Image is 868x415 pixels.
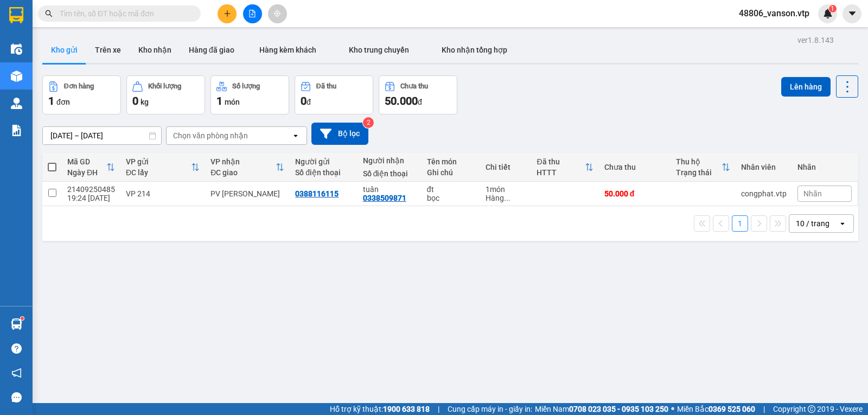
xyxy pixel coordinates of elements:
[62,153,120,182] th: Toggle SortBy
[671,407,674,411] span: ⚪️
[291,131,300,140] svg: open
[732,215,748,232] button: 1
[796,218,829,229] div: 10 / trang
[64,82,94,90] div: Đơn hàng
[427,185,475,194] div: đt
[126,168,191,177] div: ĐC lấy
[11,71,22,82] img: warehouse-icon
[537,157,584,166] div: Đã thu
[42,37,86,63] button: Kho gửi
[225,98,240,106] span: món
[56,98,70,106] span: đơn
[363,169,416,178] div: Số điện thoại
[11,43,22,55] img: warehouse-icon
[741,189,787,198] div: congphat.vtp
[418,98,422,106] span: đ
[268,4,287,23] button: aim
[486,194,526,202] div: Hàng thông thường
[829,5,837,12] sup: 1
[301,94,307,107] span: 0
[427,168,475,177] div: Ghi chú
[60,8,188,20] input: Tìm tên, số ĐT hoặc mã đơn
[316,82,336,90] div: Đã thu
[448,403,532,415] span: Cung cấp máy in - giấy in:
[126,157,191,166] div: VP gửi
[130,37,180,63] button: Kho nhận
[709,405,755,413] strong: 0369 525 060
[86,37,130,63] button: Trên xe
[427,157,475,166] div: Tên món
[363,156,416,165] div: Người nhận
[148,82,181,90] div: Khối lượng
[243,4,262,23] button: file-add
[295,75,373,114] button: Đã thu0đ
[763,403,765,415] span: |
[604,163,665,171] div: Chưa thu
[210,168,276,177] div: ĐC giao
[535,403,668,415] span: Miền Nam
[295,168,352,177] div: Số điện thoại
[486,185,526,194] div: 1 món
[42,75,121,114] button: Đơn hàng1đơn
[442,46,507,54] span: Kho nhận tổng hợp
[831,5,834,12] span: 1
[797,34,834,46] div: ver 1.8.143
[259,46,316,54] span: Hàng kèm khách
[843,4,861,23] button: caret-down
[180,37,243,63] button: Hàng đã giao
[224,10,231,17] span: plus
[838,219,847,228] svg: open
[400,82,428,90] div: Chưa thu
[730,7,818,20] span: 48806_vanson.vtp
[43,127,161,144] input: Select a date range.
[205,153,290,182] th: Toggle SortBy
[273,10,281,17] span: aim
[67,157,106,166] div: Mã GD
[11,318,22,330] img: warehouse-icon
[808,405,815,413] span: copyright
[173,130,248,141] div: Chọn văn phòng nhận
[823,9,833,18] img: icon-new-feature
[126,75,205,114] button: Khối lượng0kg
[438,403,439,415] span: |
[210,75,289,114] button: Số lượng1món
[677,403,755,415] span: Miền Bắc
[676,157,722,166] div: Thu hộ
[349,46,409,54] span: Kho trung chuyển
[248,10,256,17] span: file-add
[232,82,260,90] div: Số lượng
[797,163,852,171] div: Nhãn
[363,185,416,194] div: tuân
[847,9,857,18] span: caret-down
[45,10,53,17] span: search
[330,403,430,415] span: Hỗ trợ kỹ thuật:
[141,98,149,106] span: kg
[383,405,430,413] strong: 1900 633 818
[569,405,668,413] strong: 0708 023 035 - 0935 103 250
[48,94,54,107] span: 1
[504,194,510,202] span: ...
[604,189,665,198] div: 50.000 đ
[363,117,374,128] sup: 2
[295,189,339,198] div: 0388116115
[216,94,222,107] span: 1
[363,194,406,202] div: 0338509871
[486,163,526,171] div: Chi tiết
[9,7,23,23] img: logo-vxr
[531,153,598,182] th: Toggle SortBy
[11,125,22,136] img: solution-icon
[781,77,831,97] button: Lên hàng
[676,168,722,177] div: Trạng thái
[307,98,311,106] span: đ
[132,94,138,107] span: 0
[11,392,22,403] span: message
[11,368,22,378] span: notification
[210,189,284,198] div: PV [PERSON_NAME]
[218,4,237,23] button: plus
[741,163,787,171] div: Nhân viên
[11,98,22,109] img: warehouse-icon
[67,168,106,177] div: Ngày ĐH
[120,153,205,182] th: Toggle SortBy
[126,189,200,198] div: VP 214
[67,185,115,194] div: 21409250485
